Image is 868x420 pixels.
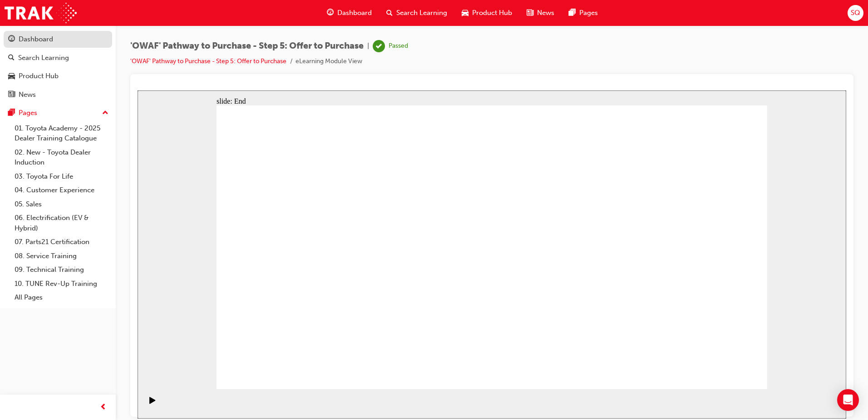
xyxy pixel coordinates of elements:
[19,71,59,81] div: Product Hub
[296,56,362,67] li: eLearning Module View
[4,50,112,66] a: Search Learning
[327,7,334,19] span: guage-icon
[11,211,112,235] a: 06. Electrification (EV & Hybrid)
[11,170,112,184] a: 03. Toyota For Life
[537,8,554,18] span: News
[4,86,112,103] a: News
[8,35,15,44] span: guage-icon
[130,41,364,51] span: 'OWAF' Pathway to Purchase - Step 5: Offer to Purchase
[527,7,533,19] span: news-icon
[11,235,112,249] a: 07. Parts21 Certification
[4,105,112,121] button: Pages
[11,249,112,263] a: 08. Service Training
[5,299,20,328] div: playback controls
[11,197,112,211] a: 05. Sales
[19,90,36,100] div: News
[11,263,112,277] a: 09. Technical Training
[11,145,112,170] a: 02. New - Toyota Dealer Induction
[454,4,519,22] a: car-iconProduct Hub
[11,290,112,305] a: All Pages
[5,306,20,321] button: Play (Ctrl+Alt+P)
[462,7,469,19] span: car-icon
[4,31,112,48] a: Dashboard
[8,72,15,80] span: car-icon
[11,121,112,145] a: 01. Toyota Academy - 2025 Dealer Training Catalogue
[8,91,15,99] span: news-icon
[519,4,562,22] a: news-iconNews
[5,3,77,23] img: Trak
[4,29,112,105] button: DashboardSearch LearningProduct HubNews
[19,34,53,45] div: Dashboard
[8,109,15,117] span: pages-icon
[100,402,107,413] span: prev-icon
[389,42,408,50] div: Passed
[11,277,112,291] a: 10. TUNE Rev-Up Training
[320,4,379,22] a: guage-iconDashboard
[18,53,69,63] div: Search Learning
[102,107,108,119] span: up-icon
[130,57,286,65] a: 'OWAF' Pathway to Purchase - Step 5: Offer to Purchase
[8,54,15,62] span: search-icon
[396,8,447,18] span: Search Learning
[386,7,393,19] span: search-icon
[4,68,112,85] a: Product Hub
[379,4,454,22] a: search-iconSearch Learning
[19,108,37,118] div: Pages
[472,8,512,18] span: Product Hub
[373,40,385,52] span: learningRecordVerb_PASS-icon
[569,7,576,19] span: pages-icon
[579,8,598,18] span: Pages
[337,8,372,18] span: Dashboard
[11,183,112,197] a: 04. Customer Experience
[562,4,605,22] a: pages-iconPages
[837,389,859,411] div: Open Intercom Messenger
[367,41,369,51] span: |
[848,5,863,21] button: SQ
[851,8,860,18] span: SQ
